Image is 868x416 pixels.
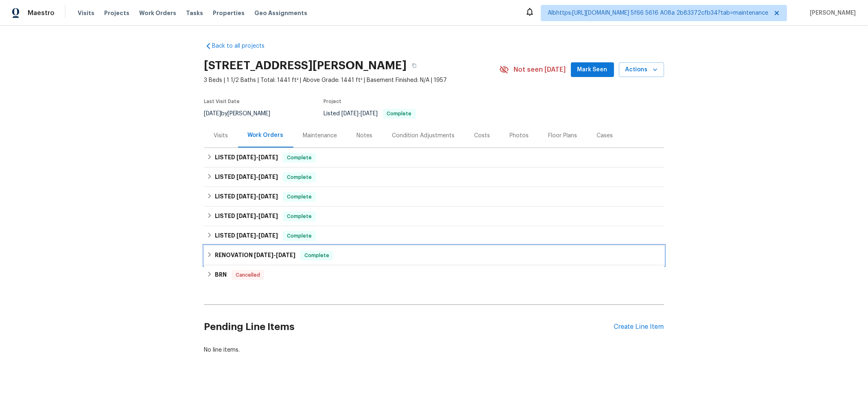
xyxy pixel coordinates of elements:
[303,132,337,140] div: Maintenance
[236,213,278,219] span: -
[625,65,658,75] span: Actions
[614,323,664,331] div: Create Line Item
[204,99,240,104] span: Last Visit Date
[392,132,455,140] div: Condition Adjustments
[258,194,278,199] span: [DATE]
[342,111,359,117] span: [DATE]
[204,76,499,84] span: 3 Beds | 1 1/2 Baths | Total: 1441 ft² | Above Grade: 1441 ft² | Basement Finished: N/A | 1957
[236,174,256,180] span: [DATE]
[571,62,614,77] button: Mark Seen
[577,65,608,75] span: Mark Seen
[213,9,245,17] span: Properties
[357,132,373,140] div: Notes
[204,42,282,50] a: Back to all projects
[215,192,278,202] h6: LISTED
[215,153,278,163] h6: LISTED
[549,132,577,140] div: Floor Plans
[254,252,273,258] span: [DATE]
[78,9,94,17] span: Visits
[474,132,490,140] div: Costs
[139,9,176,17] span: Work Orders
[215,172,278,182] h6: LISTED
[204,167,664,187] div: LISTED [DATE]-[DATE]Complete
[204,207,664,226] div: LISTED [DATE]-[DATE]Complete
[361,111,378,117] span: [DATE]
[807,9,856,17] span: [PERSON_NAME]
[204,265,664,285] div: BRN Cancelled
[215,251,295,260] h6: RENOVATION
[236,233,256,238] span: [DATE]
[236,154,278,160] span: -
[258,233,278,238] span: [DATE]
[215,231,278,241] h6: LISTED
[204,308,614,346] h2: Pending Line Items
[204,109,280,119] div: by [PERSON_NAME]
[236,174,278,180] span: -
[236,213,256,219] span: [DATE]
[236,194,278,199] span: -
[258,154,278,160] span: [DATE]
[204,246,664,265] div: RENOVATION [DATE]-[DATE]Complete
[284,173,315,181] span: Complete
[204,111,221,117] span: [DATE]
[301,251,332,260] span: Complete
[276,252,295,258] span: [DATE]
[28,9,55,17] span: Maestro
[258,174,278,180] span: [DATE]
[204,62,407,70] h2: [STREET_ADDRESS][PERSON_NAME]
[215,211,278,221] h6: LISTED
[204,187,664,207] div: LISTED [DATE]-[DATE]Complete
[514,66,566,74] span: Not seen [DATE]
[597,132,613,140] div: Cases
[236,233,278,238] span: -
[548,9,768,17] span: Albhttps:[URL][DOMAIN_NAME] 5f66 5616 A08a 2b83372cfb34?tab=maintenance
[258,213,278,219] span: [DATE]
[342,111,378,117] span: -
[204,226,664,246] div: LISTED [DATE]-[DATE]Complete
[384,111,415,116] span: Complete
[284,212,315,220] span: Complete
[232,271,263,279] span: Cancelled
[510,132,529,140] div: Photos
[324,99,342,104] span: Project
[204,346,664,354] div: No line items.
[619,62,664,77] button: Actions
[324,111,416,117] span: Listed
[236,194,256,199] span: [DATE]
[284,154,315,162] span: Complete
[236,154,256,160] span: [DATE]
[407,58,422,73] button: Copy Address
[104,9,129,17] span: Projects
[254,252,295,258] span: -
[248,131,284,139] div: Work Orders
[204,148,664,167] div: LISTED [DATE]-[DATE]Complete
[284,232,315,240] span: Complete
[215,270,227,280] h6: BRN
[284,193,315,201] span: Complete
[214,132,228,140] div: Visits
[186,10,203,16] span: Tasks
[254,9,307,17] span: Geo Assignments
